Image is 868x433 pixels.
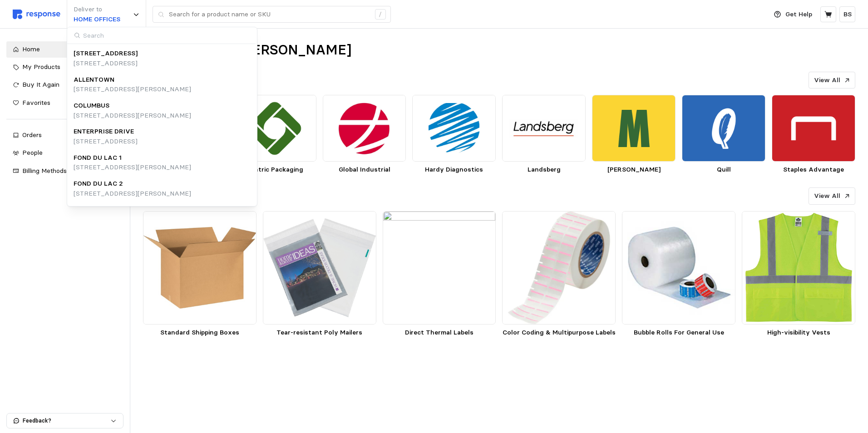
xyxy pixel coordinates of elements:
span: Favorites [22,98,50,107]
a: My Products [6,59,123,75]
p: Tear-resistant Poly Mailers [263,328,376,338]
img: l_LIND100002060_LIND100002080_LIND100003166_11-15.jpg [622,211,735,325]
span: Billing Methods [22,167,67,175]
p: ENTERPRISE DRIVE [74,127,134,137]
img: 771c76c0-1592-4d67-9e09-d6ea890d945b.png [323,95,406,162]
img: L_EGO21147.jpg [742,211,855,325]
button: Get Help [769,6,818,23]
img: THT-152-494-PK.webp [502,211,616,325]
div: / [375,9,386,20]
button: View All [809,72,855,89]
p: Deliver to [74,5,120,15]
a: Orders [6,127,123,143]
span: Buy It Again [22,80,59,89]
p: [STREET_ADDRESS] [74,137,138,147]
input: Search [67,27,256,44]
p: ALLENTOWN [74,75,114,85]
img: s0950253_sc7 [263,211,376,325]
img: L_302020.jpg [143,211,256,325]
p: Hardy Diagnostics [412,165,496,175]
img: 7d13bdb8-9cc8-4315-963f-af194109c12d.png [502,95,586,162]
p: Centric Packaging [233,165,316,175]
p: HOME OFFICES [74,15,120,25]
p: Color Coding & Multipurpose Labels [502,328,616,338]
p: Landsberg [502,165,586,175]
a: Favorites [6,95,123,111]
button: Feedback? [7,413,123,428]
p: [PERSON_NAME] [592,165,676,175]
img: 4fb1f975-dd51-453c-b64f-21541b49956d.png [412,95,496,162]
span: People [22,148,43,157]
p: High-visibility Vests [742,328,855,338]
img: 60DY22_AS01 [383,211,496,325]
p: Global Industrial [323,165,406,175]
img: svg%3e [13,10,60,19]
a: Home [6,41,123,58]
p: Standard Shipping Boxes [143,328,256,338]
button: View All [809,187,855,205]
p: FOND DU LAC 2 [74,179,123,189]
p: Feedback? [23,417,110,425]
img: bfee157a-10f7-4112-a573-b61f8e2e3b38.png [682,95,765,162]
input: Search for a product name or SKU [169,6,370,23]
p: [STREET_ADDRESS] [74,59,138,69]
p: Quill [682,165,765,175]
p: Bubble Rolls For General Use [622,328,735,338]
a: People [6,145,123,161]
a: Billing Methods [6,163,123,179]
p: Direct Thermal Labels [383,328,496,338]
p: [STREET_ADDRESS][PERSON_NAME] [74,162,191,172]
p: [STREET_ADDRESS] [74,49,138,59]
a: Buy It Again [6,77,123,93]
p: FOND DU LAC 1 [74,153,122,163]
img: 28d3e18e-6544-46cd-9dd4-0f3bdfdd001e.png [592,95,676,162]
p: [STREET_ADDRESS][PERSON_NAME] [74,84,191,94]
span: My Products [22,63,60,71]
span: Home [22,45,40,53]
div: Orders [22,130,108,140]
button: BS [839,6,855,22]
img: 63258c51-adb8-4b2a-9b0d-7eba9747dc41.png [772,95,855,162]
p: View All [814,191,840,201]
p: View All [814,75,840,85]
img: b57ebca9-4645-4b82-9362-c975cc40820f.png [233,95,316,162]
p: [STREET_ADDRESS][PERSON_NAME] [74,111,191,121]
p: Get Help [785,10,812,20]
p: Staples Advantage [772,165,855,175]
p: COLUMBUS [74,101,109,111]
p: BS [843,10,852,20]
p: [STREET_ADDRESS][PERSON_NAME] [74,189,191,199]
